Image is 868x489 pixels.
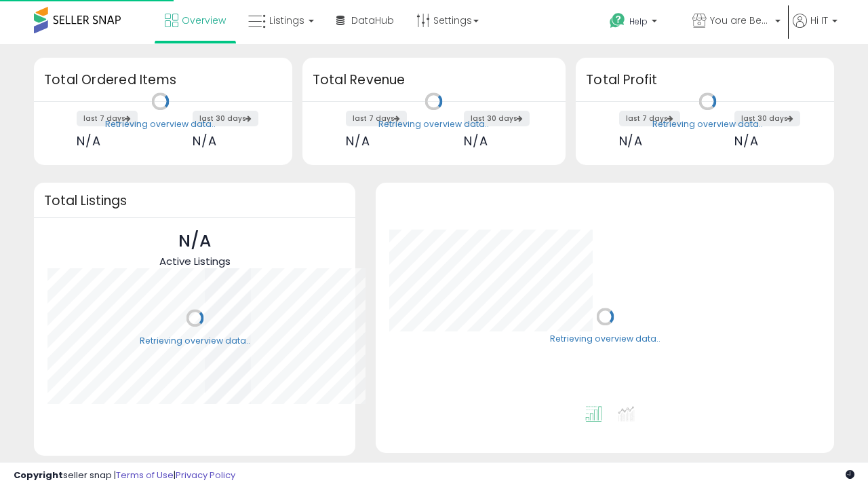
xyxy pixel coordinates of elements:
[652,118,763,130] div: Retrieving overview data..
[609,12,626,29] i: Get Help
[116,469,174,482] a: Terms of Use
[351,14,394,27] span: DataHub
[810,14,828,27] span: Hi IT
[378,118,489,130] div: Retrieving overview data..
[182,14,226,27] span: Overview
[140,335,250,347] div: Retrieving overview data..
[710,14,771,27] span: You are Beautiful ([GEOGRAPHIC_DATA])
[793,14,837,44] a: Hi IT
[14,469,63,482] strong: Copyright
[176,469,235,482] a: Privacy Policy
[629,16,648,27] span: Help
[14,469,235,482] div: seller snap | |
[550,333,660,346] div: Retrieving overview data..
[269,14,304,27] span: Listings
[105,118,216,130] div: Retrieving overview data..
[599,2,680,44] a: Help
